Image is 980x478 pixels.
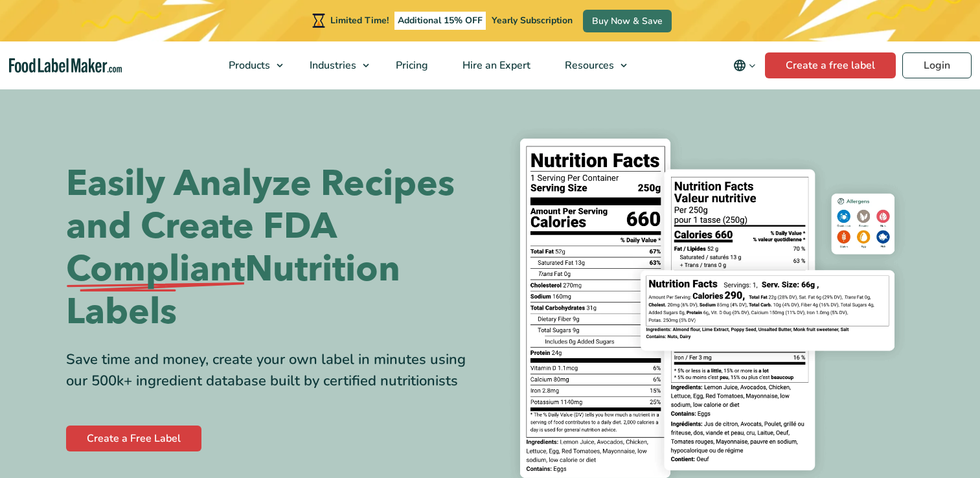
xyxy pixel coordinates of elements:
[379,41,442,89] a: Pricing
[583,10,672,32] a: Buy Now & Save
[293,41,376,89] a: Industries
[66,426,201,451] a: Create a Free Label
[446,41,545,89] a: Hire an Expert
[394,12,486,30] span: Additional 15% OFF
[765,52,896,78] a: Create a free label
[306,58,358,73] span: Industries
[492,14,573,27] span: Yearly Subscription
[66,248,245,291] span: Compliant
[459,58,532,73] span: Hire an Expert
[561,58,615,73] span: Resources
[212,41,290,89] a: Products
[330,14,389,27] span: Limited Time!
[66,349,481,392] div: Save time and money, create your own label in minutes using our 500k+ ingredient database built b...
[548,41,633,89] a: Resources
[392,58,429,73] span: Pricing
[902,52,972,78] a: Login
[724,52,765,78] button: Change language
[9,58,122,73] a: Food Label Maker homepage
[66,163,481,334] h1: Easily Analyze Recipes and Create FDA Nutrition Labels
[225,58,271,73] span: Products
